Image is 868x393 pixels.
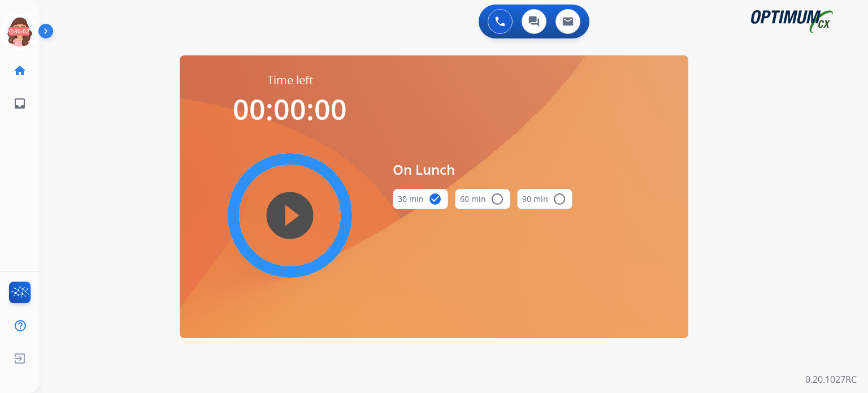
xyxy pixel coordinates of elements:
span: Time left [267,72,313,88]
span: 00:00:00 [233,90,347,128]
mat-icon: inbox [13,97,27,110]
span: On Lunch [393,159,572,180]
p: 0.20.1027RC [805,373,857,386]
button: 30 min [393,189,448,209]
button: 90 min [517,189,572,209]
mat-icon: check_circle [428,192,442,206]
mat-icon: play_circle_filled [283,209,297,222]
mat-icon: home [13,64,27,77]
mat-icon: radio_button_unchecked [553,192,566,206]
button: 60 min [455,189,510,209]
mat-icon: radio_button_unchecked [491,192,504,206]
